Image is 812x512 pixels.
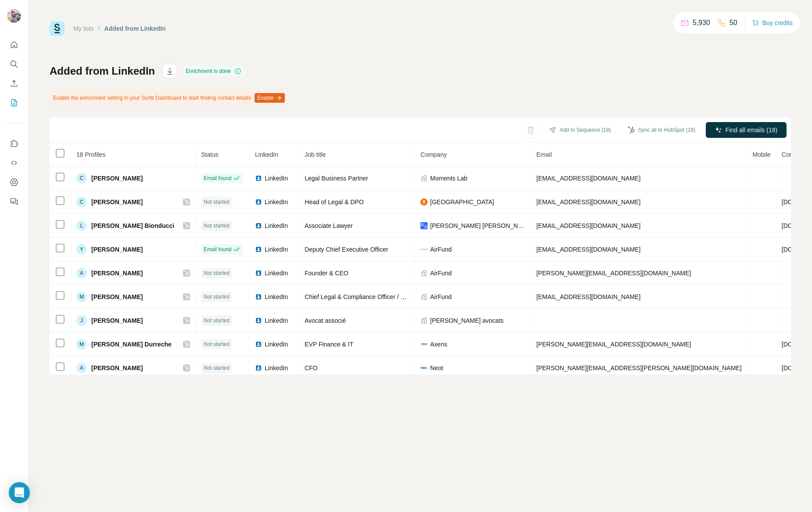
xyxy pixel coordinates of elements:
img: company-logo [420,198,428,206]
img: LinkedIn logo [255,341,262,348]
span: Job title [305,151,326,158]
img: LinkedIn logo [255,198,262,206]
span: [EMAIL_ADDRESS][DOMAIN_NAME] [536,246,640,253]
li: / [98,24,100,33]
span: [PERSON_NAME] Durreche [91,340,172,349]
span: Not started [204,293,230,301]
img: LinkedIn logo [255,364,262,371]
span: LinkedIn [255,151,278,158]
span: EVP Finance & IT [305,341,353,348]
span: LinkedIn [265,316,288,325]
div: Enrichment is done [183,66,244,76]
span: Email found [204,174,231,182]
span: [PERSON_NAME] avocats [430,316,503,325]
span: Not started [204,340,230,348]
img: LinkedIn logo [255,317,262,324]
span: AirFund [430,292,452,301]
span: Moments Lab [430,174,467,183]
img: LinkedIn logo [255,222,262,229]
span: LinkedIn [265,364,288,372]
span: Find all emails (18) [726,126,777,134]
span: Axens [430,340,447,349]
img: LinkedIn logo [255,175,262,182]
span: CFO [305,364,318,371]
button: Buy credits [752,17,793,29]
span: [EMAIL_ADDRESS][DOMAIN_NAME] [536,293,640,300]
span: Status [201,151,219,158]
span: LinkedIn [265,174,288,183]
span: [PERSON_NAME][EMAIL_ADDRESS][DOMAIN_NAME] [536,341,691,348]
button: Quick start [7,37,21,53]
img: LinkedIn logo [255,246,262,253]
span: Head of Legal & DPO [305,198,364,206]
img: company-logo [420,249,428,250]
button: Find all emails (18) [706,122,787,138]
span: [PERSON_NAME][EMAIL_ADDRESS][DOMAIN_NAME] [536,270,691,277]
button: Enrich CSV [7,76,21,91]
button: Add to Sequence (18) [543,123,617,137]
span: Email [536,151,552,158]
span: LinkedIn [265,269,288,278]
span: Associate Lawyer [305,222,353,229]
div: C [76,197,87,207]
span: AirFund [430,245,452,254]
span: Mobile [753,151,771,158]
span: [PERSON_NAME] [91,245,143,254]
span: Not started [204,269,230,277]
img: company-logo [420,341,428,348]
button: Search [7,56,21,72]
h1: Added from LinkedIn [50,64,155,78]
span: AirFund [430,269,452,278]
span: Not started [204,317,230,325]
div: M [76,292,87,302]
span: LinkedIn [265,198,288,206]
div: C [76,173,87,184]
span: LinkedIn [265,221,288,230]
span: LinkedIn [265,340,288,349]
span: [PERSON_NAME] [91,174,143,183]
button: Use Surfe on LinkedIn [7,136,21,151]
span: LinkedIn [265,292,288,301]
span: Not started [204,222,230,230]
img: Avatar [7,9,21,23]
button: Use Surfe API [7,155,21,171]
button: My lists [7,95,21,111]
span: Email found [204,245,231,253]
img: company-logo [420,364,428,371]
p: 50 [729,18,737,28]
span: [PERSON_NAME] [91,198,143,206]
span: Company [420,151,447,158]
span: [PERSON_NAME] Bionducci [91,221,174,230]
span: Deputy Chief Executive Officer [305,246,388,253]
img: LinkedIn logo [255,270,262,277]
span: 18 Profiles [76,151,105,158]
span: Neot [430,364,443,372]
div: M [76,339,87,350]
div: A [76,363,87,373]
div: Enable the enrichment setting in your Surfe Dashboard to start finding contact details [50,90,287,105]
button: Enable [255,93,285,103]
div: Open Intercom Messenger [9,482,30,503]
span: [GEOGRAPHIC_DATA] [430,198,494,206]
a: My lists [73,25,94,32]
img: Surfe Logo [50,21,65,36]
span: Legal Business Partner [305,175,368,182]
div: Y [76,244,87,255]
span: [PERSON_NAME] [91,292,143,301]
span: [PERSON_NAME] [91,364,143,372]
span: [PERSON_NAME] [PERSON_NAME] [430,221,525,230]
div: Added from LinkedIn [104,24,166,33]
img: company-logo [420,222,428,229]
span: [PERSON_NAME] [91,316,143,325]
span: Avocat associé [305,317,346,324]
span: [PERSON_NAME] [91,269,143,278]
span: Founder & CEO [305,270,349,277]
span: LinkedIn [265,245,288,254]
span: [PERSON_NAME][EMAIL_ADDRESS][PERSON_NAME][DOMAIN_NAME] [536,364,742,371]
p: 5,930 [693,18,710,28]
span: [EMAIL_ADDRESS][DOMAIN_NAME] [536,222,640,229]
button: Sync all to HubSpot (18) [622,123,701,137]
span: Not started [204,364,230,372]
span: [EMAIL_ADDRESS][DOMAIN_NAME] [536,175,640,182]
span: [EMAIL_ADDRESS][DOMAIN_NAME] [536,198,640,206]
